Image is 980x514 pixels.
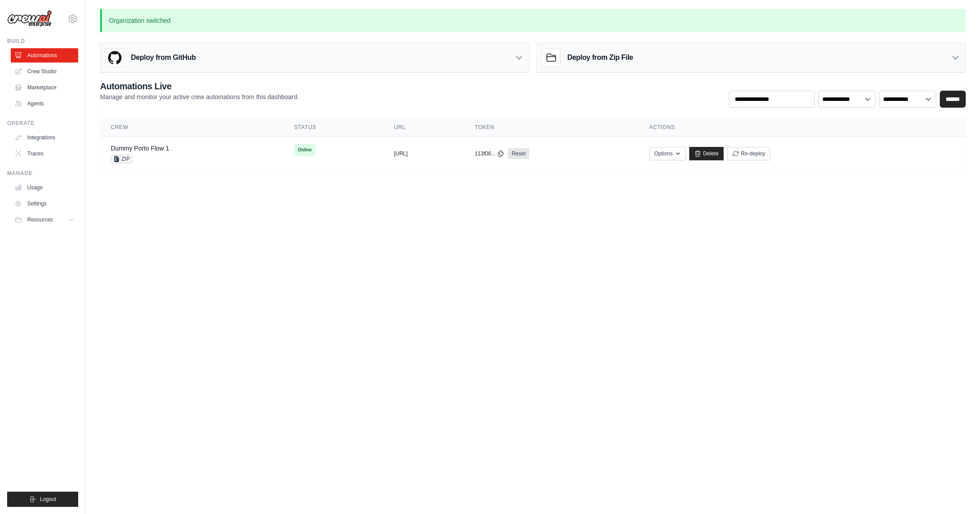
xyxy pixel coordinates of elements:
th: Crew [100,118,284,137]
a: Reset [508,148,529,159]
a: Integrations [11,130,78,145]
a: Marketplace [11,80,78,95]
p: Organization switched [100,9,966,32]
img: Logo [7,10,52,27]
button: 113f06... [475,150,505,157]
a: Dummy Porto Flow 1 [111,145,169,152]
h3: Deploy from GitHub [131,52,196,63]
th: Token [464,118,639,137]
th: Actions [639,118,966,137]
span: Online [294,144,315,156]
span: Logout [40,496,56,503]
div: Manage [7,170,78,177]
span: ZIP [111,155,133,163]
a: Delete [689,147,724,160]
h2: Automations Live [100,80,299,92]
a: Settings [11,196,78,211]
th: URL [383,118,464,137]
a: Crew Studio [11,64,78,79]
span: Resources [27,216,53,223]
img: GitHub Logo [106,49,124,67]
button: Options [649,147,686,160]
button: Resources [11,213,78,227]
a: Traces [11,146,78,161]
div: Build [7,38,78,45]
button: Re-deploy [727,147,771,160]
a: Automations [11,48,78,63]
div: Operate [7,120,78,127]
h3: Deploy from Zip File [567,52,633,63]
a: Agents [11,96,78,111]
a: Usage [11,180,78,195]
button: Logout [7,492,78,507]
p: Manage and monitor your active crew automations from this dashboard. [100,92,299,101]
th: Status [284,118,383,137]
